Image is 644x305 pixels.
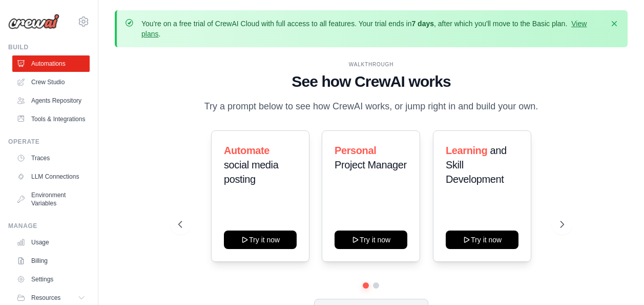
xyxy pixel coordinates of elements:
a: LLM Connections [12,168,90,185]
a: Billing [12,253,90,269]
a: Crew Studio [12,74,90,90]
h1: See how CrewAI works [178,72,564,91]
a: Environment Variables [12,187,90,212]
p: You're on a free trial of CrewAI Cloud with full access to all features. Your trial ends in , aft... [141,18,603,39]
div: WALKTHROUGH [178,61,564,68]
span: Resources [31,294,60,302]
img: Logo [8,14,59,29]
a: Traces [12,150,90,166]
span: social media posting [224,159,278,185]
span: Personal [335,145,376,156]
p: Try a prompt below to see how CrewAI works, or jump right in and build your own. [199,99,543,114]
span: Project Manager [335,159,407,170]
strong: 7 days [411,20,434,28]
a: Automations [12,55,90,72]
a: Tools & Integrations [12,111,90,127]
span: Automate [224,145,269,156]
span: Learning [446,145,487,156]
div: Build [8,43,90,51]
a: Agents Repository [12,92,90,109]
button: Try it now [224,231,297,249]
div: Manage [8,222,90,230]
span: and Skill Development [446,145,507,185]
a: Usage [12,234,90,251]
button: Try it now [446,231,518,249]
div: Operate [8,138,90,146]
a: Settings [12,271,90,288]
button: Try it now [335,231,407,249]
iframe: Chat Widget [593,256,644,305]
